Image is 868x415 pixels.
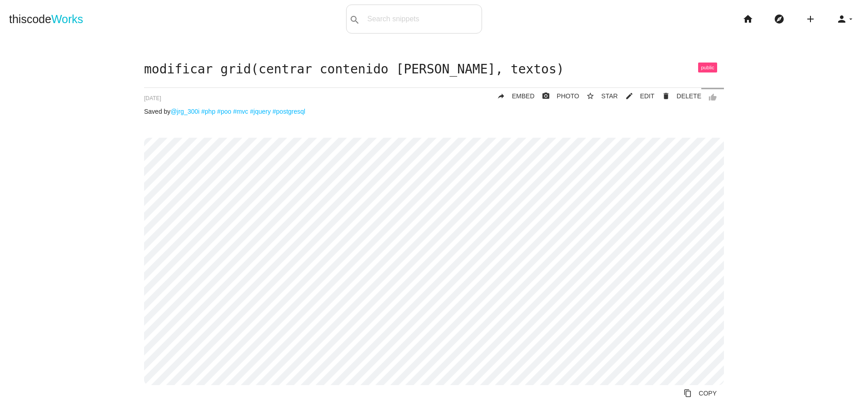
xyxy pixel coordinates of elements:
span: [DATE] [144,95,161,101]
i: search [349,5,360,34]
i: star_border [586,88,594,104]
span: DELETE [677,92,701,100]
i: add [805,5,816,34]
a: #postgresql [273,108,305,115]
a: #jquery [250,108,271,115]
a: thiscodeWorks [9,5,83,34]
i: delete [662,88,670,104]
span: STAR [601,92,617,100]
a: #mvc [233,108,248,115]
a: replyEMBED [490,88,535,104]
i: person [836,5,847,34]
i: content_copy [684,385,692,401]
h1: modificar grid(centrar contenido [PERSON_NAME], textos) [144,63,724,77]
i: mode_edit [625,88,633,104]
span: EMBED [512,92,535,100]
span: PHOTO [557,92,579,100]
span: EDIT [640,92,655,100]
a: @jrg_300i [170,108,199,115]
a: Delete Post [655,88,701,104]
i: arrow_drop_down [847,5,854,34]
button: search [347,5,363,33]
a: mode_editEDIT [618,88,655,104]
input: Search snippets [363,10,482,29]
p: Saved by [144,108,724,115]
i: explore [774,5,785,34]
i: home [743,5,753,34]
i: photo_camera [542,88,550,104]
a: photo_cameraPHOTO [535,88,579,104]
a: #poo [217,108,231,115]
i: reply [497,88,505,104]
a: #php [201,108,215,115]
button: star_borderSTAR [579,88,617,104]
span: Works [51,13,83,25]
a: Copy to Clipboard [676,385,724,401]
